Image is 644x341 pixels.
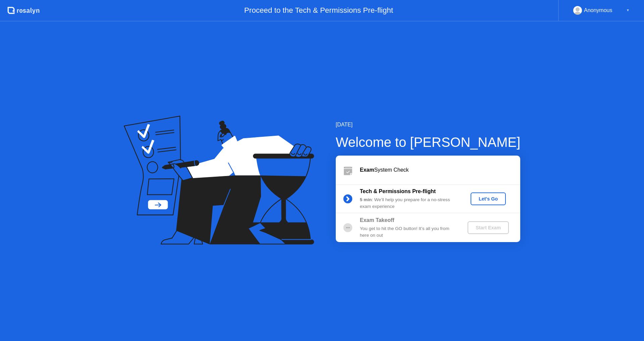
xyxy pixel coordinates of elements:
div: Welcome to [PERSON_NAME] [336,132,521,152]
div: Anonymous [584,6,612,15]
div: ▼ [626,6,630,15]
b: Exam Takeoff [360,217,394,223]
b: Exam [360,167,374,173]
b: Tech & Permissions Pre-flight [360,188,436,194]
div: Start Exam [470,225,506,230]
div: : We’ll help you prepare for a no-stress exam experience [360,196,457,210]
b: 5 min [360,197,372,202]
div: [DATE] [336,121,521,129]
div: Let's Go [473,196,503,202]
div: You get to hit the GO button! It’s all you from here on out [360,225,457,239]
button: Start Exam [468,221,509,234]
div: System Check [360,166,520,174]
button: Let's Go [471,192,506,205]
